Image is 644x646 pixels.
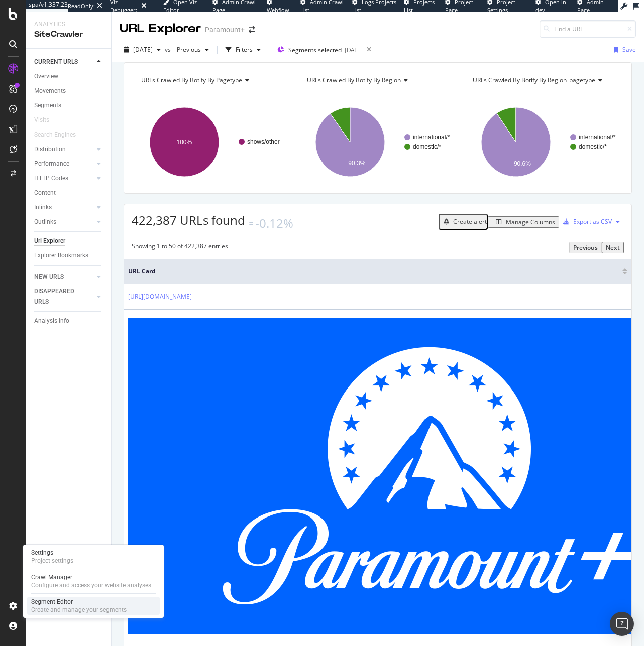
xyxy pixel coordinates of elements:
a: HTTP Codes [34,173,94,184]
div: Content [34,188,56,198]
span: URLs Crawled By Botify By region_pagetype [473,76,595,84]
div: NEW URLS [34,272,64,282]
text: 100% [177,139,192,146]
h4: URLs Crawled By Botify By region_pagetype [471,72,615,88]
a: Segments [34,100,104,111]
div: Analytics [34,20,103,29]
button: Previous [173,42,213,58]
button: Export as CSV [559,214,612,230]
a: Url Explorer [34,236,104,246]
div: DISAPPEARED URLS [34,286,85,307]
span: URLs Crawled By Botify By region [307,76,401,84]
span: vs [165,45,173,54]
span: URL Card [128,267,620,276]
a: NEW URLS [34,272,94,282]
text: international/* [413,134,450,141]
div: Outlinks [34,217,56,227]
span: 2025 Sep. 8th [133,45,153,54]
button: Save [610,42,636,58]
text: international/* [579,134,616,141]
a: Outlinks [34,217,94,227]
div: Create alert [453,217,487,226]
div: -0.12% [255,215,293,232]
div: Create and manage your segments [31,606,127,614]
div: HTTP Codes [34,173,68,184]
a: SettingsProject settings [27,548,160,566]
div: Previous [573,243,598,252]
text: 90.3% [348,160,365,167]
a: Explorer Bookmarks [34,250,104,261]
div: Search Engines [34,130,76,140]
div: Movements [34,86,66,96]
div: Crawl Manager [31,573,151,581]
svg: A chart. [297,98,458,186]
span: Segments selected [288,46,342,54]
div: Manage Columns [506,218,555,226]
div: Export as CSV [573,217,612,226]
div: Analysis Info [34,316,69,326]
a: Overview [34,71,104,82]
button: Create alert [439,214,488,230]
div: Next [606,243,620,252]
div: Open Intercom Messenger [610,612,634,636]
div: Overview [34,71,58,82]
span: Previous [173,45,201,54]
div: URL Explorer [120,20,201,37]
div: CURRENT URLS [34,57,78,67]
div: Visits [34,115,49,125]
div: Settings [31,549,73,557]
div: Filters [236,45,253,54]
svg: A chart. [463,98,624,186]
div: arrow-right-arrow-left [249,26,255,33]
div: Project settings [31,557,73,565]
a: Content [34,188,104,198]
a: Search Engines [34,130,86,140]
text: shows/other [247,138,280,145]
div: Showing 1 to 50 of 422,387 entries [132,242,228,253]
text: 90.6% [514,160,531,167]
a: Distribution [34,144,94,155]
a: Analysis Info [34,316,104,326]
button: Previous [569,242,602,253]
div: Configure and access your website analyses [31,581,151,589]
text: domestic/* [413,143,441,150]
svg: A chart. [132,98,292,186]
img: Equal [249,222,253,225]
div: Url Explorer [34,236,65,246]
h4: URLs Crawled By Botify By pagetype [139,72,283,88]
a: Crawl ManagerConfigure and access your website analyses [27,572,160,590]
a: Performance [34,159,94,169]
a: DISAPPEARED URLS [34,286,94,307]
div: Inlinks [34,202,52,213]
div: Segments [34,100,61,111]
span: URLs Crawled By Botify By pagetype [141,76,242,84]
text: domestic/* [579,143,607,150]
button: [DATE] [120,42,165,58]
a: [URL][DOMAIN_NAME] [128,292,192,301]
button: Segments selected[DATE] [273,42,363,58]
button: Filters [222,42,265,58]
div: Segment Editor [31,598,127,606]
div: Explorer Bookmarks [34,250,88,261]
input: Find a URL [540,20,636,38]
a: Visits [34,115,59,125]
button: Manage Columns [488,216,559,228]
div: [DATE] [345,46,363,54]
div: SiteCrawler [34,29,103,40]
div: Save [622,45,636,54]
a: Inlinks [34,202,94,213]
a: CURRENT URLS [34,57,94,67]
a: Segment EditorCreate and manage your segments [27,597,160,615]
div: Distribution [34,144,66,155]
span: Webflow [267,6,289,14]
div: Performance [34,159,69,169]
div: Paramount+ [205,25,245,35]
a: Movements [34,86,104,96]
h4: URLs Crawled By Botify By region [305,72,449,88]
span: 422,387 URLs found [132,212,245,228]
button: Next [602,242,624,253]
div: ReadOnly: [68,2,95,10]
